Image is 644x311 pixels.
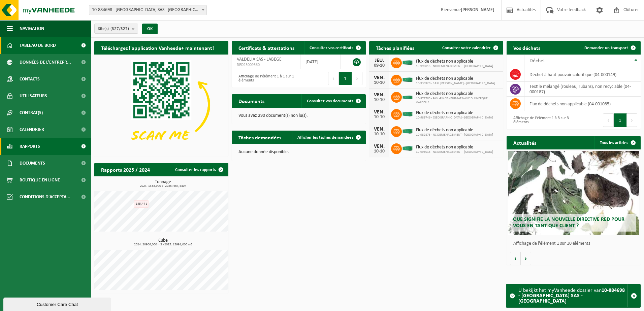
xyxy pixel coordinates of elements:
[94,55,228,155] img: Download de VHEPlus App
[94,24,138,34] button: Site(s)(327/327)
[524,82,641,97] td: textile mélangé (rouleau, rubans), non recyclable (04-000187)
[20,188,70,205] span: Conditions d'accepta...
[304,41,365,55] a: Consulter vos certificats
[416,150,493,154] span: 10-996015 - NC DEMENAGEMENT - [GEOGRAPHIC_DATA]
[292,131,365,144] a: Afficher les tâches demandées
[110,27,129,31] count: (327/327)
[402,111,413,117] img: HK-XC-30-GN-00
[232,131,288,144] h2: Tâches demandées
[89,5,207,15] span: 10-884698 - VALDELIA SAS - LABEGE
[237,62,295,68] span: RED25009560
[508,151,639,235] a: Que signifie la nouvelle directive RED pour vous en tant que client ?
[402,128,413,134] img: HK-XC-30-GN-00
[98,238,228,246] h3: Cube
[603,113,614,127] button: Previous
[507,136,543,149] h2: Actualités
[369,41,421,54] h2: Tâches planifiées
[98,184,228,188] span: 2024: 1333,970 t - 2025: 664,540 t
[170,163,228,176] a: Consulter les rapports
[510,252,521,265] button: Vorige
[238,150,359,154] p: Aucune donnée disponible.
[373,80,386,85] div: 10-10
[373,98,386,102] div: 10-10
[510,113,570,128] div: Affichage de l'élément 1 à 3 sur 3 éléments
[20,88,47,104] span: Utilisateurs
[232,94,271,107] h2: Documents
[307,99,353,103] span: Consulter vos documents
[94,41,221,54] h2: Téléchargez l'application Vanheede+ maintenant!
[416,145,493,150] span: Flux de déchets non applicable
[373,109,386,115] div: VEN.
[373,92,386,98] div: VEN.
[416,76,495,81] span: Flux de déchets non applicable
[89,5,206,15] span: 10-884698 - VALDELIA SAS - LABEGE
[20,20,44,37] span: Navigation
[20,104,43,121] span: Contrat(s)
[416,97,500,105] span: 10-977783 - PAV -PMCB - BIGMAT NAVE DUNKERQUE VALDELIA
[373,115,386,119] div: 10-10
[238,113,359,118] p: Vous avez 290 document(s) non lu(s).
[513,217,624,229] span: Que signifie la nouvelle directive RED pour vous en tant que client ?
[134,200,149,208] div: 145,44 t
[232,41,301,54] h2: Certificats & attestations
[237,57,282,62] span: VALDELIA SAS - LABEGE
[518,288,625,304] strong: 10-884698 - [GEOGRAPHIC_DATA] SAS - [GEOGRAPHIC_DATA]
[235,71,295,86] div: Affichage de l'élément 1 à 1 sur 1 éléments
[352,72,362,85] button: Next
[373,132,386,137] div: 10-10
[20,121,44,138] span: Calendrier
[416,59,493,64] span: Flux de déchets non applicable
[402,145,413,151] img: HK-XC-30-GN-00
[513,241,637,246] p: Affichage de l'élément 1 sur 10 éléments
[627,113,637,127] button: Next
[373,75,386,80] div: VEN.
[524,97,641,111] td: flux de déchets non applicable (04-001085)
[594,136,640,149] a: Tous les articles
[584,46,628,50] span: Demander un transport
[373,58,386,63] div: JEU.
[416,116,493,120] span: 10-989746 - [GEOGRAPHIC_DATA] - [GEOGRAPHIC_DATA]
[373,127,386,132] div: VEN.
[328,72,339,85] button: Previous
[416,110,493,116] span: Flux de déchets non applicable
[20,155,45,172] span: Documents
[442,46,491,50] span: Consulter votre calendrier
[416,133,493,137] span: 10-989873 - NC DEMENAGEMENT - [GEOGRAPHIC_DATA]
[461,7,494,12] strong: [PERSON_NAME]
[310,46,353,50] span: Consulter vos certificats
[20,172,60,188] span: Boutique en ligne
[300,55,341,69] td: [DATE]
[301,94,365,108] a: Consulter vos documents
[20,138,40,155] span: Rapports
[373,63,386,68] div: 09-10
[507,41,547,54] h2: Vos déchets
[20,71,40,88] span: Contacts
[416,81,495,85] span: 10-930920 - SARL [PERSON_NAME] - [GEOGRAPHIC_DATA]
[297,135,353,140] span: Afficher les tâches demandées
[524,67,641,82] td: déchet à haut pouvoir calorifique (04-000149)
[529,58,545,64] span: Déchet
[521,252,531,265] button: Volgende
[416,128,493,133] span: Flux de déchets non applicable
[416,64,493,68] span: 10-996015 - NC DEMENAGEMENT - [GEOGRAPHIC_DATA]
[3,296,112,311] iframe: chat widget
[20,37,56,54] span: Tableau de bord
[20,54,71,71] span: Données de l'entrepr...
[339,72,352,85] button: 1
[416,91,500,97] span: Flux de déchets non applicable
[98,180,228,188] h3: Tonnage
[373,149,386,154] div: 10-10
[402,94,413,100] img: HK-XC-20-GN-00
[373,144,386,149] div: VEN.
[98,243,228,246] span: 2024: 20906,000 m3 - 2025: 13991,000 m3
[402,59,413,65] img: HK-XC-30-GN-00
[437,41,503,55] a: Consulter votre calendrier
[142,24,158,34] button: OK
[98,24,129,34] span: Site(s)
[614,113,627,127] button: 1
[579,41,640,55] a: Demander un transport
[94,163,157,176] h2: Rapports 2025 / 2024
[518,284,627,307] div: U bekijkt het myVanheede dossier van
[402,76,413,82] img: HK-XC-30-GN-00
